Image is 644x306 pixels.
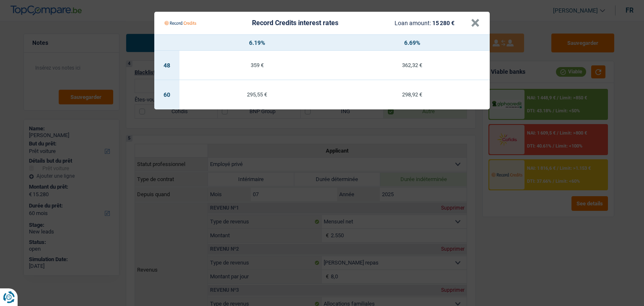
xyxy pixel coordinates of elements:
[335,35,490,51] th: 6.69%
[154,80,179,109] td: 60
[432,20,454,26] span: 15 280 €
[471,19,480,27] button: ×
[179,62,335,68] div: 359 €
[395,20,431,26] span: Loan amount:
[335,62,490,68] div: 362,32 €
[164,15,196,31] img: Record Credits
[252,20,338,26] div: Record Credits interest rates
[335,92,490,97] div: 298,92 €
[179,92,335,97] div: 295,55 €
[154,51,179,80] td: 48
[179,35,335,51] th: 6.19%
